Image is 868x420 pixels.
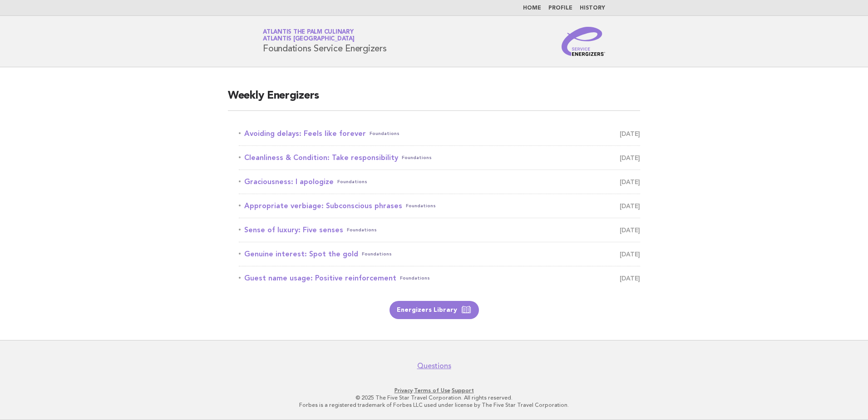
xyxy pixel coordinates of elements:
[620,200,640,212] span: [DATE]
[580,5,605,11] a: History
[523,5,541,11] a: Home
[402,151,432,164] span: Foundations
[156,394,712,401] p: © 2025 The Five Star Travel Corporation. All rights reserved.
[548,5,572,11] a: Profile
[362,248,392,260] span: Foundations
[239,175,640,188] a: Graciousness: I apologizeFoundations [DATE]
[370,127,399,140] span: Foundations
[347,224,377,236] span: Foundations
[337,175,367,188] span: Foundations
[228,89,640,111] h2: Weekly Energizers
[620,175,640,188] span: [DATE]
[390,301,479,319] a: Energizers Library
[239,151,640,164] a: Cleanliness & Condition: Take responsibilityFoundations [DATE]
[562,27,605,56] img: Service Energizers
[239,248,640,260] a: Genuine interest: Spot the goldFoundations [DATE]
[620,248,640,260] span: [DATE]
[452,387,474,394] a: Support
[620,151,640,164] span: [DATE]
[400,272,430,285] span: Foundations
[620,272,640,285] span: [DATE]
[414,387,450,394] a: Terms of Use
[263,29,355,42] a: Atlantis The Palm CulinaryAtlantis [GEOGRAPHIC_DATA]
[417,361,451,370] a: Questions
[156,387,712,394] p: · ·
[156,401,712,409] p: Forbes is a registered trademark of Forbes LLC used under license by The Five Star Travel Corpora...
[395,387,413,394] a: Privacy
[620,224,640,236] span: [DATE]
[406,200,436,212] span: Foundations
[239,224,640,236] a: Sense of luxury: Five sensesFoundations [DATE]
[263,36,355,42] span: Atlantis [GEOGRAPHIC_DATA]
[263,30,387,53] h1: Foundations Service Energizers
[239,127,640,140] a: Avoiding delays: Feels like foreverFoundations [DATE]
[620,127,640,140] span: [DATE]
[239,272,640,285] a: Guest name usage: Positive reinforcementFoundations [DATE]
[239,200,640,212] a: Appropriate verbiage: Subconscious phrasesFoundations [DATE]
